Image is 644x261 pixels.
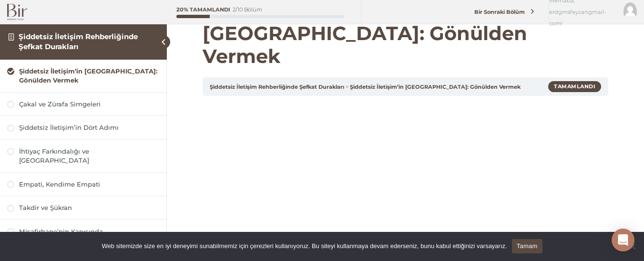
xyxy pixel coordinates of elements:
span: Web sitemizde size en iyi deneyimi sunabilmemiz için çerezleri kullanıyoruz. Bu siteyi kullanmaya... [102,241,507,251]
div: Misafirhane’nin Kapısında [19,227,159,236]
img: Bir Logo [7,4,27,21]
a: Şiddetsiz İletişim’in [GEOGRAPHIC_DATA]: Gönülden Vermek [7,67,159,85]
a: Takdir ve Şükran [7,203,159,212]
div: 2/10 Bölüm [233,7,262,12]
a: Şiddetsiz İletişim Rehberliğinde Şefkat Durakları [19,32,138,51]
div: Empati, Kendime Empati [19,180,159,189]
div: Şiddetsiz İletişim’in Dört Adımı [19,123,159,132]
div: Takdir ve Şükran [19,203,159,212]
div: Open Intercom Messenger [612,229,634,251]
div: İhtiyaç Farkındalığı ve [GEOGRAPHIC_DATA] [19,147,159,165]
a: Şiddetsiz İletişim Rehberliğinde Şefkat Durakları [210,84,344,90]
a: İhtiyaç Farkındalığı ve [GEOGRAPHIC_DATA] [7,147,159,165]
a: Çakal ve Zürafa Simgeleri [7,100,159,109]
a: Misafirhane’nin Kapısında [7,227,159,236]
a: Empati, Kendime Empati [7,180,159,189]
span: Bir Sonraki Bölüm [469,9,531,15]
a: Şiddetsiz İletişim’in Dört Adımı [7,123,159,132]
a: Şiddetsiz İletişim’in [GEOGRAPHIC_DATA]: Gönülden Vermek [350,84,521,90]
a: Tamam [512,239,542,253]
div: Tamamlandı [548,81,601,92]
div: Şiddetsiz İletişim’in [GEOGRAPHIC_DATA]: Gönülden Vermek [19,67,159,85]
div: Çakal ve Zürafa Simgeleri [19,100,159,109]
a: Bir Sonraki Bölüm [458,3,547,21]
div: 20% Tamamlandı [176,7,230,12]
